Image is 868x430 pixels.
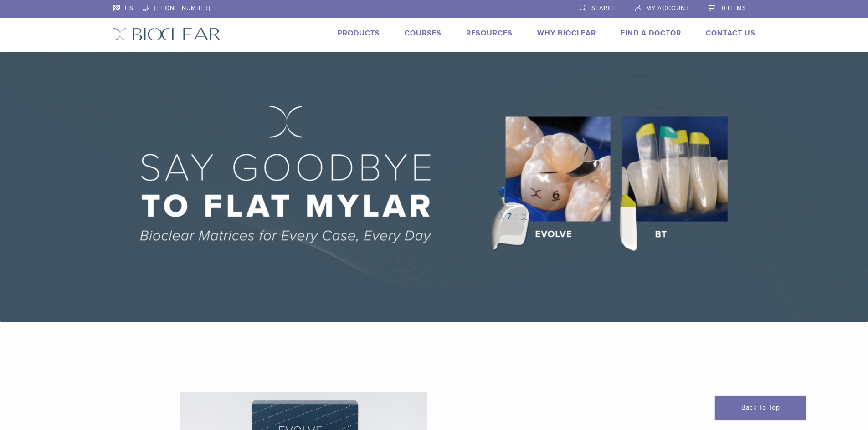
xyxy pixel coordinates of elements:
[466,29,513,38] a: Resources
[113,28,221,41] img: Bioclear
[591,5,617,12] span: Search
[537,29,596,38] a: Why Bioclear
[722,5,746,12] span: 0 items
[405,29,442,38] a: Courses
[646,5,689,12] span: My Account
[621,29,681,38] a: Find A Doctor
[706,29,755,38] a: Contact Us
[715,396,806,420] a: Back To Top
[338,29,380,38] a: Products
